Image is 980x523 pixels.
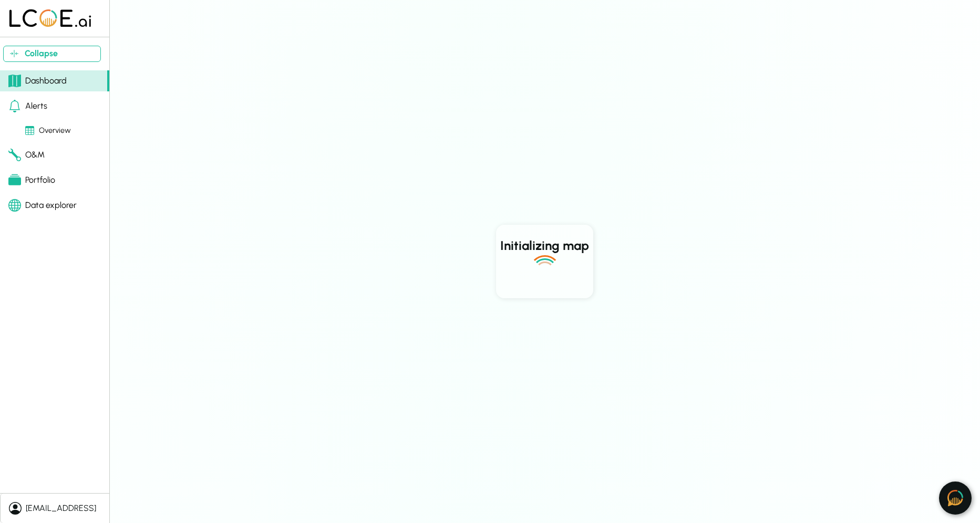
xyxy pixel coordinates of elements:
div: Alerts [8,100,47,112]
div: [EMAIL_ADDRESS] [26,502,96,515]
div: Data explorer [8,199,77,212]
div: O&M [8,149,45,161]
h2: Initializing map [500,236,589,255]
button: Collapse [3,46,101,62]
div: Overview [25,125,71,137]
img: open chat [947,490,963,506]
div: Dashboard [8,75,67,87]
div: Portfolio [8,174,55,186]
